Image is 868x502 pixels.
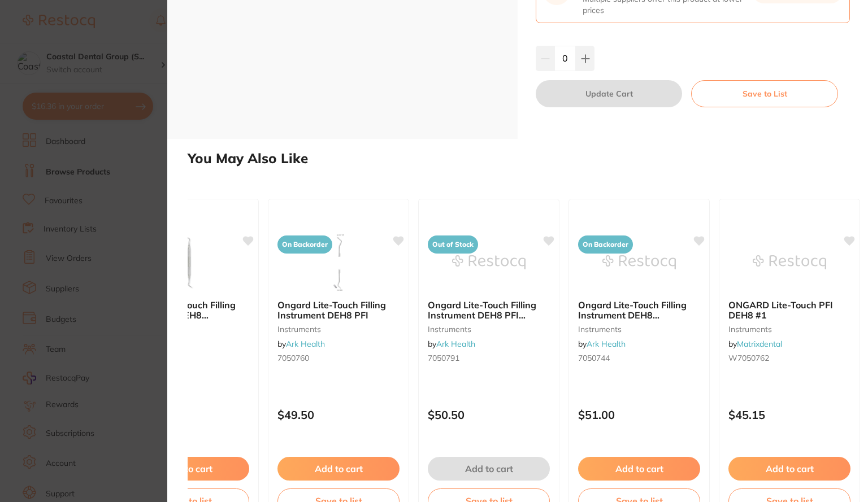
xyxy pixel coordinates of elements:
[728,325,850,334] small: instruments
[753,234,826,291] img: ONGARD Lite-Touch PFI DEH8 #1
[286,339,325,349] a: Ark Health
[127,300,249,321] b: Ongard Lite-Touch Filling Instrument DEH8 Mortenson #2
[428,339,475,349] span: by
[428,235,478,254] span: Out of Stock
[277,235,332,254] span: On Backorder
[277,339,325,349] span: by
[578,457,700,481] button: Add to cart
[728,408,850,421] p: $45.15
[728,300,850,321] b: ONGARD Lite-Touch PFI DEH8 #1
[728,339,782,349] span: by
[188,150,863,167] h2: You May Also Like
[578,408,700,421] p: $51.00
[436,339,475,349] a: Ark Health
[127,457,249,481] button: Add to cart
[602,234,676,291] img: Ongard Lite-Touch Filling Instrument DEH8 Romerowski #30
[151,234,225,291] img: Ongard Lite-Touch Filling Instrument DEH8 Mortenson #2
[536,80,682,107] button: Update Cart
[578,300,700,321] b: Ongard Lite-Touch Filling Instrument DEH8 Romerowski #30
[277,408,400,421] p: $49.50
[691,80,838,107] button: Save to List
[578,339,626,349] span: by
[127,408,249,421] p: $48.00
[428,457,550,481] button: Add to cart
[277,353,400,363] small: 7050760
[277,457,400,481] button: Add to cart
[127,353,249,363] small: 7050793
[428,325,550,334] small: instruments
[452,234,526,291] img: Ongard Lite-Touch Filling Instrument DEH8 PFI Ladmore #11-L
[277,300,400,321] b: Ongard Lite-Touch Filling Instrument DEH8 PFI
[728,457,850,481] button: Add to cart
[302,234,375,291] img: Ongard Lite-Touch Filling Instrument DEH8 PFI
[428,408,550,421] p: $50.50
[578,353,700,363] small: 7050744
[428,300,550,321] b: Ongard Lite-Touch Filling Instrument DEH8 PFI Ladmore #11-L
[737,339,782,349] a: Matrixdental
[728,353,850,363] small: W7050762
[127,325,249,334] small: instruments
[428,353,550,363] small: 7050791
[578,325,700,334] small: instruments
[578,235,633,254] span: On Backorder
[587,339,626,349] a: Ark Health
[277,325,400,334] small: instruments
